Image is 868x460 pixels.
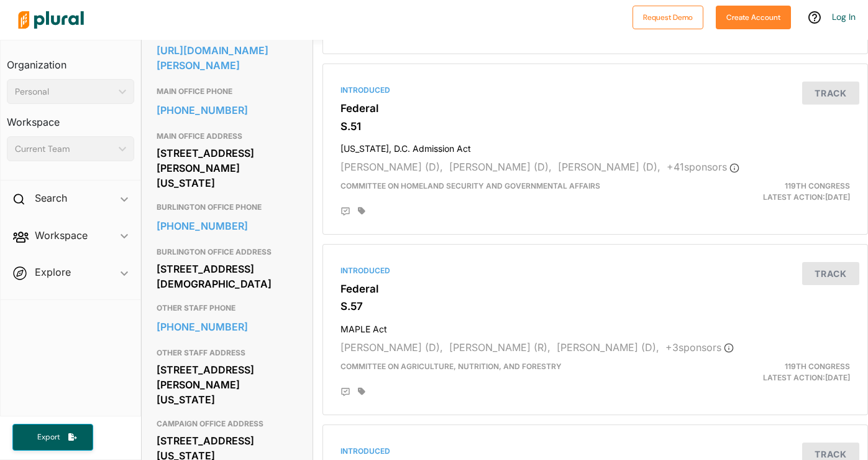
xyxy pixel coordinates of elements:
a: [PHONE_NUMBER] [157,317,298,336]
span: [PERSON_NAME] (D), [340,161,443,173]
button: Create Account [716,6,791,29]
span: [PERSON_NAME] (D), [449,161,552,173]
div: [STREET_ADDRESS][DEMOGRAPHIC_DATA] [157,260,298,293]
span: + 41 sponsor s [667,161,739,173]
div: Add tags [358,387,365,396]
button: Export [12,424,93,451]
span: Committee on Homeland Security and Governmental Affairs [340,181,600,190]
div: Introduced [340,85,850,96]
span: 119th Congress [785,181,850,190]
h3: Organization [7,47,134,74]
div: Current Team [15,143,114,156]
h3: OTHER STAFF PHONE [157,301,298,316]
span: [PERSON_NAME] (D), [557,341,659,354]
a: Create Account [716,10,791,23]
a: [URL][DOMAIN_NAME][PERSON_NAME] [157,41,298,75]
h3: BURLINGTON OFFICE PHONE [157,200,298,215]
span: + 3 sponsor s [665,341,734,354]
div: [STREET_ADDRESS][PERSON_NAME][US_STATE] [157,144,298,192]
span: Export [29,432,68,443]
div: Introduced [340,446,850,457]
a: Request Demo [633,10,703,23]
a: [PHONE_NUMBER] [157,101,298,120]
h3: Workspace [7,104,134,131]
h3: S.57 [340,300,850,312]
div: Personal [15,85,114,98]
div: Add Position Statement [340,387,350,397]
div: Add tags [358,207,365,215]
span: [PERSON_NAME] (D), [340,341,443,354]
a: Log In [832,11,856,22]
h3: CAMPAIGN OFFICE ADDRESS [157,416,298,431]
div: Latest Action: [DATE] [683,361,859,383]
span: 119th Congress [785,362,850,371]
h3: MAIN OFFICE PHONE [157,84,298,99]
button: Track [802,82,859,105]
h4: MAPLE Act [340,318,850,335]
span: [PERSON_NAME] (R), [449,341,550,354]
h4: [US_STATE], D.C. Admission Act [340,138,850,154]
h3: Federal [340,102,850,115]
h2: Search [35,191,67,205]
h3: BURLINGTON OFFICE ADDRESS [157,245,298,260]
span: [PERSON_NAME] (D), [558,161,660,173]
div: Add Position Statement [340,207,350,217]
button: Request Demo [633,6,703,29]
h3: Federal [340,283,850,295]
span: Committee on Agriculture, Nutrition, and Forestry [340,362,562,371]
div: [STREET_ADDRESS][PERSON_NAME][US_STATE] [157,360,298,409]
div: Introduced [340,265,850,276]
h3: MAIN OFFICE ADDRESS [157,129,298,144]
div: Latest Action: [DATE] [683,181,859,203]
h3: OTHER STAFF ADDRESS [157,345,298,360]
h3: S.51 [340,120,850,133]
a: [PHONE_NUMBER] [157,217,298,235]
button: Track [802,262,859,285]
